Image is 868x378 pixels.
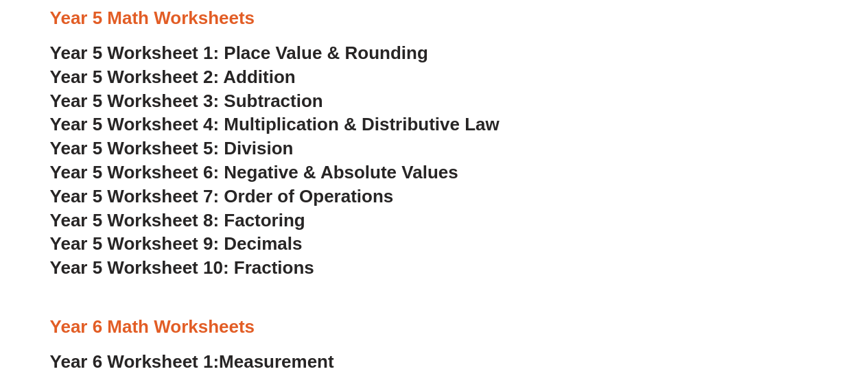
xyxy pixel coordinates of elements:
[50,43,428,63] a: Year 5 Worksheet 1: Place Value & Rounding
[50,316,819,339] h3: Year 6 Math Worksheets
[50,91,323,111] a: Year 5 Worksheet 3: Subtraction
[640,223,868,378] iframe: Chat Widget
[50,210,305,231] a: Year 5 Worksheet 8: Factoring
[50,186,394,206] a: Year 5 Worksheet 7: Order of Operations
[50,351,334,372] a: Year 6 Worksheet 1:Measurement
[50,114,500,134] a: Year 5 Worksheet 4: Multiplication & Distributive Law
[50,351,220,372] span: Year 6 Worksheet 1:
[50,233,303,254] a: Year 5 Worksheet 9: Decimals
[50,7,819,30] h3: Year 5 Math Worksheets
[50,162,458,182] a: Year 5 Worksheet 6: Negative & Absolute Values
[50,257,314,278] a: Year 5 Worksheet 10: Fractions
[50,138,294,158] a: Year 5 Worksheet 5: Division
[219,351,334,372] span: Measurement
[50,67,296,87] a: Year 5 Worksheet 2: Addition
